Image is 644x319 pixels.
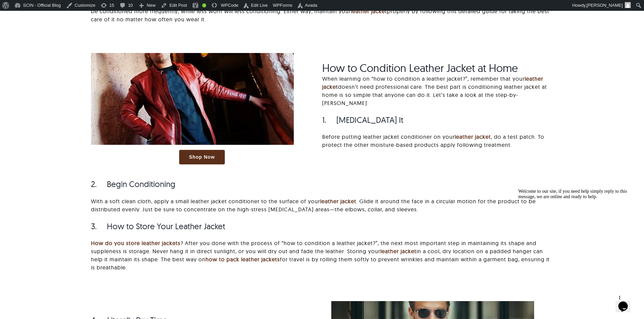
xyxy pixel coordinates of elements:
[322,75,543,90] a: leather jacket
[322,75,553,107] p: When learning on “how to condition a leather jacket?”, remember that your doesn’t need profession...
[322,133,553,149] p: Before putting leather jacket conditioner on your , do a test patch. To protect the other moistur...
[322,61,518,75] span: How to Condition Leather Jacket at Home
[179,150,224,164] a: Shop Now
[91,239,553,271] p: ? After you done with the process of “how to condition a leather jacket?”, the next most importan...
[91,179,553,189] h3: 2. Begin Conditioning
[3,3,124,14] div: Welcome to our site, if you need help simply reply to this message, we are online and ready to help.
[516,186,637,289] iframe: chat widget
[587,3,623,8] span: [PERSON_NAME]
[91,221,553,231] h3: 3. How to Store Your Leather Jacket
[91,240,181,246] a: How do you store leather jackets
[320,198,356,205] a: leather jacket
[91,197,553,213] p: With a soft clean cloth, apply a small leather jacket conditioner to the surface of your . Glide ...
[380,248,416,255] a: leather jacket
[206,256,280,263] a: how to pack leather jackets
[351,8,387,15] a: leather jacket
[322,115,553,125] h3: 1. [MEDICAL_DATA] It
[91,53,294,145] img: red-leather-jacket
[455,133,491,140] a: leather jacket
[3,3,112,13] span: Welcome to our site, if you need help simply reply to this message, we are online and ready to help.
[189,154,215,160] span: Shop Now
[616,292,637,312] iframe: chat widget
[202,3,206,7] div: Good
